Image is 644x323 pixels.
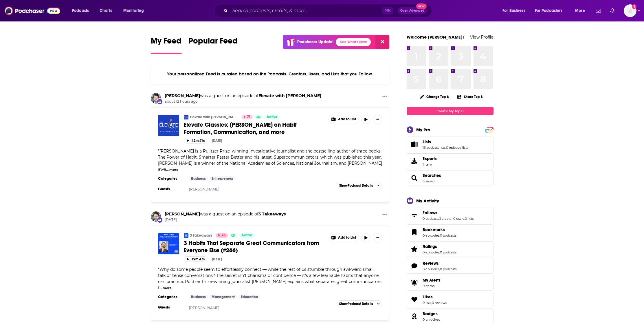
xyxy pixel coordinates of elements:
[464,217,465,221] span: ,
[163,286,172,291] button: more
[439,217,440,221] span: ,
[221,233,225,238] span: 78
[465,217,474,221] a: 0 lists
[189,295,208,299] a: Business
[158,295,184,299] h3: Categories
[571,6,592,15] button: open menu
[337,182,382,189] button: ShowPodcast Details
[338,235,356,240] span: Add to List
[423,156,437,161] span: Exports
[453,217,464,221] a: 0 users
[423,146,445,150] a: 16 podcast lists
[157,217,163,223] div: New Appearance
[297,39,333,44] p: Podchaser Update!
[423,244,437,249] span: Ratings
[380,93,389,100] button: Show More Button
[409,140,420,148] a: Lists
[258,93,321,98] a: Elevate with Robert Glazer
[166,167,169,172] span: ...
[423,162,437,166] span: 1 item
[423,267,439,271] a: 0 episodes
[184,121,324,136] a: Elevate Classics: [PERSON_NAME] on Habit Formation, Communication, and more
[165,93,200,98] a: Charles Duhigg
[158,267,381,290] span: "
[407,137,493,152] span: Lists
[158,233,179,254] img: 3 Habits That Separate Great Communicators from Everyone Else (#266)
[624,4,636,17] button: Show profile menu
[336,38,371,46] a: See What's New
[241,233,252,238] span: Active
[158,267,381,290] span: Why do some people seem to effortlessly connect — while the rest of us stumble through awkward sm...
[409,211,420,219] a: Follows
[158,187,184,191] h3: Guests
[423,261,439,266] span: Reviews
[151,36,181,49] span: My Feed
[409,312,420,320] a: Badges
[624,4,636,17] span: Logged in as cduhigg
[209,176,236,181] a: Entrepreneur
[498,6,533,15] button: open menu
[440,267,456,271] a: 0 podcasts
[407,107,493,115] a: Create My Top 8
[373,233,382,242] button: Show More Button
[230,6,382,15] input: Search podcasts, credits, & more...
[486,127,493,132] a: PRO
[264,115,280,119] a: Active
[423,244,456,249] a: Ratings
[96,6,115,15] a: Charts
[216,233,228,238] a: 78
[184,239,324,254] a: 3 Habits That Separate Great Communicators from Everyone Else (#266)
[158,115,179,136] img: Elevate Classics: Charles Duhigg on Habit Formation, Communication, and more
[400,9,424,12] span: Open Advanced
[575,7,585,15] span: More
[423,210,474,215] a: Follows
[407,241,493,257] span: Ratings
[339,184,373,188] span: Show Podcast Details
[165,211,286,217] h3: was a guest on an episode of
[409,174,420,182] a: Searches
[439,267,440,271] span: ,
[416,198,439,204] div: My Activity
[470,34,493,40] a: View Profile
[339,302,373,306] span: Show Podcast Details
[407,153,493,169] a: Exports
[5,5,60,16] a: Podchaser - Follow, Share and Rate Podcasts
[423,311,440,316] a: Badges
[267,114,278,120] span: Active
[423,277,441,283] span: My Alerts
[165,93,321,99] h3: was a guest on an episode of
[184,115,188,119] img: Elevate with Robert Glazer
[184,233,188,238] img: 3 Takeaways
[535,7,563,15] span: For Podcasters
[158,148,382,172] span: "
[409,157,420,165] span: Exports
[423,210,437,215] span: Follows
[212,257,222,261] div: [DATE]
[189,176,208,181] a: Business
[409,279,420,287] span: My Alerts
[239,233,255,238] a: Active
[247,114,251,120] span: 71
[423,261,456,266] a: Reviews
[119,6,151,15] button: open menu
[158,176,184,181] h3: Categories
[423,217,439,221] a: 0 podcasts
[151,93,161,104] a: Charles Duhigg
[184,256,207,262] button: 19m 47s
[624,4,636,17] img: User Profile
[123,7,144,15] span: Monitoring
[184,138,207,144] button: 42m 41s
[209,295,237,299] a: Management
[423,227,456,232] a: Bookmarks
[151,211,161,222] a: Charles Duhigg
[188,36,238,54] a: Popular Feed
[632,4,636,9] svg: Add a profile image
[409,228,420,236] a: Bookmarks
[423,139,468,144] a: Lists
[423,173,441,178] a: Searches
[407,34,464,40] a: Welcome [PERSON_NAME]!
